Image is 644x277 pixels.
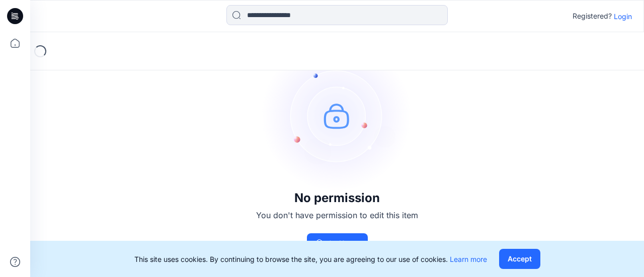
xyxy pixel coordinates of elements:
h3: No permission [256,191,418,205]
a: Learn more [450,255,487,263]
p: You don't have permission to edit this item [256,209,418,221]
p: Registered? [573,10,612,22]
p: This site uses cookies. By continuing to browse the site, you are agreeing to our use of cookies. [134,254,487,264]
button: Accept [499,249,540,269]
p: Login [614,11,632,22]
img: no-perm.svg [262,40,413,191]
button: Go Home [307,233,368,253]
